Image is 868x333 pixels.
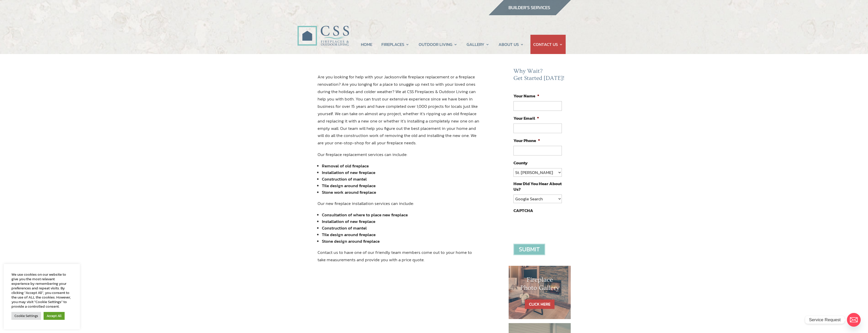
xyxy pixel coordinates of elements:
[513,138,540,143] label: Your Phone
[847,313,861,327] a: Email
[467,35,489,54] a: GALLERY
[513,216,590,236] iframe: reCAPTCHA
[513,208,533,213] label: CAPTCHA
[533,35,563,54] a: CONTACT US
[322,176,480,182] li: Construction of mantel
[513,115,539,121] label: Your Email
[498,35,524,54] a: ABOUT US
[318,249,480,268] p: Contact us to have one of our friendly team members come out to your home to take measurements an...
[322,189,480,196] li: Stone work around fireplace
[513,93,539,99] label: Your Name
[11,312,41,320] a: Cookie Settings
[488,10,571,17] a: builder services construction supply
[318,151,480,163] p: Our fireplace replacement services can include:
[318,73,480,151] p: Are you looking for help with your Jacksonville fireplace replacement or a fireplace renovation? ...
[513,160,528,166] label: County
[513,68,566,84] h2: Why Wait? Get Started [DATE]!
[322,225,480,231] li: Construction of mantel
[525,300,555,309] a: CLICK HERE
[322,163,480,169] li: Removal of old fireplace
[381,35,409,54] a: FIREPLACES
[11,272,72,309] div: We use cookies on our website to give you the most relevant experience by remembering your prefer...
[322,218,480,225] li: Installation of new fireplace
[44,312,65,320] a: Accept All
[322,169,480,176] li: Installation of new fireplace
[318,200,480,212] p: Our new fireplace installation services can include:
[322,182,480,189] li: Tile design around fireplace
[297,12,349,48] img: CSS Fireplaces & Outdoor Living (Formerly Construction Solutions & Supply)- Jacksonville Ormond B...
[322,238,480,244] li: Stone design around fireplace
[519,276,561,294] h1: Fireplace Photo Gallery
[513,244,545,255] input: Submit
[513,181,562,192] label: How Did You Hear About Us?
[419,35,457,54] a: OUTDOOR LIVING
[322,212,480,218] li: Consultation of where to place new fireplace
[361,35,372,54] a: HOME
[322,231,480,238] li: Tile design around fireplace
